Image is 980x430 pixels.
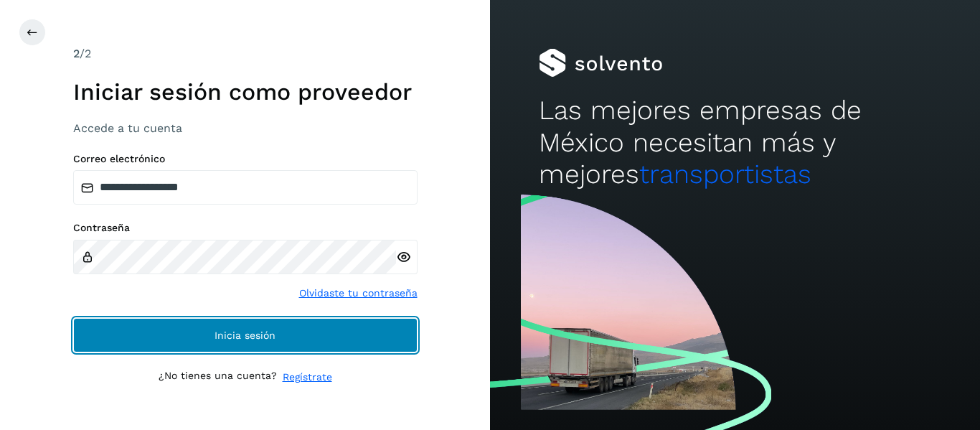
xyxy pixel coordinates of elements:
label: Contraseña [73,222,418,234]
span: transportistas [639,159,811,190]
a: Olvidaste tu contraseña [299,286,418,301]
div: /2 [73,45,418,62]
a: Regístrate [283,370,332,385]
label: Correo electrónico [73,153,418,165]
h2: Las mejores empresas de México necesitan más y mejores [539,95,930,190]
span: Inicia sesión [215,330,275,340]
p: ¿No tienes una cuenta? [159,370,277,385]
h3: Accede a tu cuenta [73,121,418,135]
span: 2 [73,47,80,60]
button: Inicia sesión [73,318,418,352]
h1: Iniciar sesión como proveedor [73,78,418,106]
